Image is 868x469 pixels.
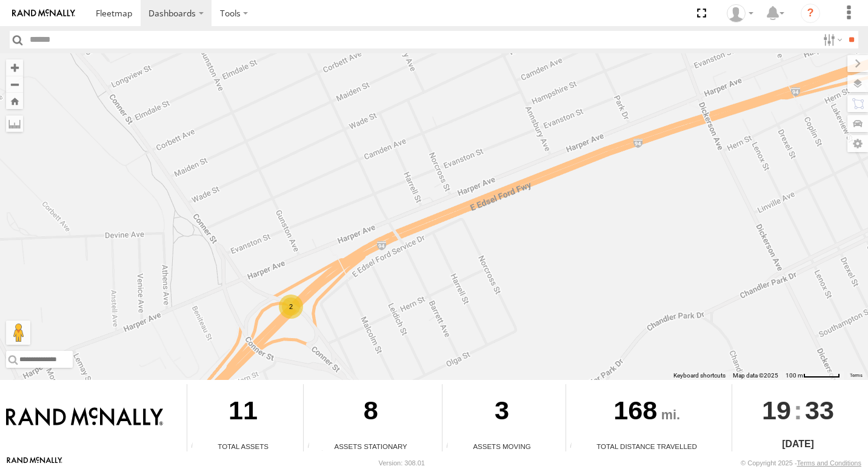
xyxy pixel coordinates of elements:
[187,384,299,441] div: 11
[782,371,844,380] button: Map Scale: 100 m per 57 pixels
[762,384,791,436] span: 19
[379,459,425,467] div: Version: 308.01
[566,441,727,451] div: Total Distance Travelled
[442,441,561,451] div: Assets Moving
[732,384,864,436] div: :
[6,407,163,428] img: Rand McNally
[732,437,864,451] div: [DATE]
[6,93,23,109] button: Zoom Home
[304,442,322,451] div: Total number of assets current stationary.
[6,321,30,345] button: Drag Pegman onto the map to open Street View
[304,441,438,451] div: Assets Stationary
[6,59,23,76] button: Zoom in
[733,372,778,379] span: Map data ©2025
[801,4,820,23] i: ?
[7,457,62,469] a: Visit our Website
[442,384,561,441] div: 3
[6,76,23,93] button: Zoom out
[673,371,726,380] button: Keyboard shortcuts
[786,372,803,379] span: 100 m
[187,442,205,451] div: Total number of Enabled Assets
[12,9,75,18] img: rand-logo.svg
[818,31,844,48] label: Search Filter Options
[850,373,863,378] a: Terms (opens in new tab)
[6,115,23,132] label: Measure
[805,384,834,436] span: 33
[847,135,868,152] label: Map Settings
[279,294,303,319] div: 2
[797,459,861,467] a: Terms and Conditions
[187,441,299,451] div: Total Assets
[566,384,727,441] div: 168
[566,442,584,451] div: Total distance travelled by all assets within specified date range and applied filters
[741,459,861,467] div: © Copyright 2025 -
[723,4,758,22] div: Valeo Dash
[442,442,461,451] div: Total number of assets current in transit.
[304,384,438,441] div: 8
